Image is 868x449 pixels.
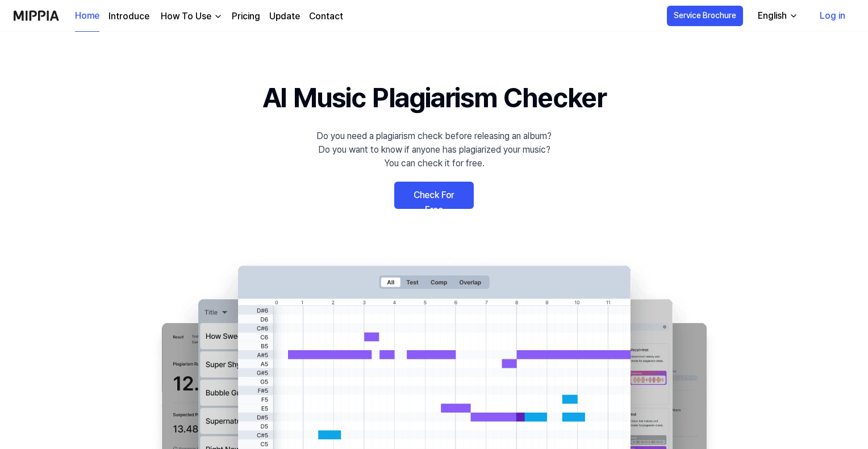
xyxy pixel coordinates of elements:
[214,12,223,21] img: down
[394,182,474,209] a: Check For Free
[667,6,743,26] button: Service Brochure
[749,5,805,27] button: English
[108,10,149,23] a: Introduce
[75,1,99,32] a: Home
[756,9,789,23] div: English
[269,10,300,23] a: Update
[316,129,552,170] div: Do you need a plagiarism check before releasing an album? Do you want to know if anyone has plagi...
[262,77,606,118] h1: AI Music Plagiarism Checker
[158,10,214,23] div: How To Use
[158,10,223,23] button: How To Use
[232,10,260,23] a: Pricing
[309,10,343,23] a: Contact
